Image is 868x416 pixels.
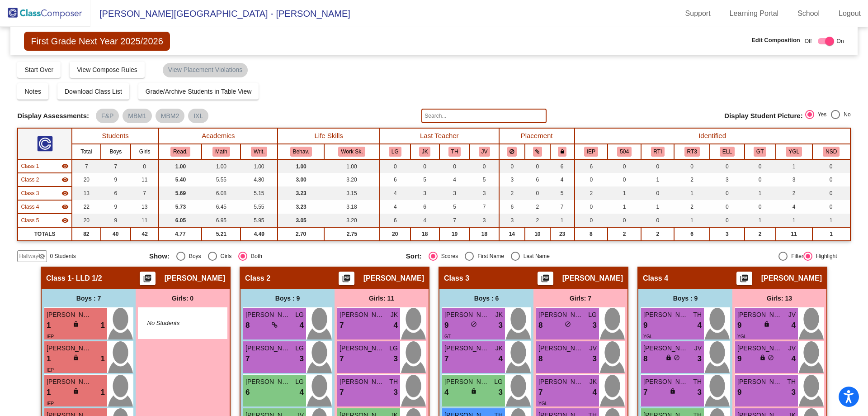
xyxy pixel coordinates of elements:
[533,289,627,307] div: Girls: 7
[340,310,385,320] span: [PERSON_NAME]
[202,186,241,200] td: 6.08
[776,227,812,241] td: 11
[470,214,499,227] td: 3
[550,159,575,173] td: 6
[788,310,796,320] span: JV
[439,289,533,307] div: Boys : 6
[96,109,119,123] mat-chip: F&P
[761,274,822,283] span: [PERSON_NAME]
[380,186,410,200] td: 4
[410,186,439,200] td: 3
[538,320,542,331] span: 8
[18,227,72,241] td: TOTALS
[724,112,802,120] span: Display Student Picture:
[159,173,202,186] td: 5.40
[72,200,101,214] td: 22
[550,173,575,186] td: 4
[247,252,262,260] div: Both
[159,128,278,144] th: Academics
[18,214,72,227] td: Jessica Cagno - No Class Name
[138,83,259,100] button: Grade/Archive Students in Table View
[499,320,503,331] span: 3
[745,159,776,173] td: 0
[470,173,499,186] td: 5
[72,227,101,241] td: 82
[608,144,642,159] th: 504 Plan
[565,321,571,327] span: do_not_disturb_alt
[608,200,642,214] td: 1
[745,186,776,200] td: 1
[185,252,201,260] div: Boys
[674,159,710,173] td: 0
[641,144,674,159] th: Response to Intervention
[101,227,131,241] td: 40
[737,320,741,331] span: 9
[188,109,208,123] mat-chip: IXL
[575,144,608,159] th: Individualized Education Plan
[470,227,499,241] td: 18
[278,200,324,214] td: 3.23
[389,147,401,157] button: LG
[131,159,159,173] td: 0
[638,289,732,307] div: Boys : 9
[18,200,72,214] td: Tiffany Sofranko - No Class Name
[241,200,278,214] td: 5.55
[72,214,101,227] td: 20
[525,227,550,241] td: 10
[131,200,159,214] td: 13
[643,320,647,331] span: 9
[745,173,776,186] td: 0
[47,320,51,331] span: 1
[131,186,159,200] td: 7
[575,173,608,186] td: 0
[439,144,470,159] th: Tara Hirschhorn
[736,272,752,285] button: Print Students Details
[608,173,642,186] td: 0
[61,203,69,210] mat-icon: visibility
[499,144,525,159] th: Keep away students
[241,159,278,173] td: 1.00
[241,186,278,200] td: 5.15
[17,112,89,120] span: Display Assessments:
[21,216,39,225] span: Class 5
[674,227,710,241] td: 6
[792,320,796,331] span: 4
[710,144,745,159] th: English Language Learner
[241,227,278,241] td: 4.49
[812,159,850,173] td: 0
[324,159,380,173] td: 1.00
[57,83,129,100] button: Download Class List
[38,253,45,260] mat-icon: visibility_off
[643,334,652,339] span: YGL
[278,159,324,173] td: 1.00
[608,186,642,200] td: 1
[439,200,470,214] td: 5
[72,159,101,173] td: 7
[593,320,597,331] span: 3
[550,227,575,241] td: 23
[380,214,410,227] td: 6
[380,200,410,214] td: 4
[439,173,470,186] td: 4
[540,274,551,287] mat-icon: picture_as_pdf
[710,186,745,200] td: 0
[47,310,92,320] span: [PERSON_NAME]
[538,310,584,320] span: [PERSON_NAME]
[538,272,553,285] button: Print Students Details
[499,159,525,173] td: 0
[380,227,410,241] td: 20
[499,128,575,144] th: Placement
[380,128,499,144] th: Last Teacher
[202,214,241,227] td: 6.95
[50,252,75,260] span: 0 Students
[380,159,410,173] td: 0
[212,147,230,157] button: Math
[439,186,470,200] td: 3
[131,214,159,227] td: 11
[641,186,674,200] td: 0
[245,320,250,331] span: 8
[444,334,451,339] span: GT
[290,147,312,157] button: Behav.
[550,200,575,214] td: 7
[42,289,136,307] div: Boys : 7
